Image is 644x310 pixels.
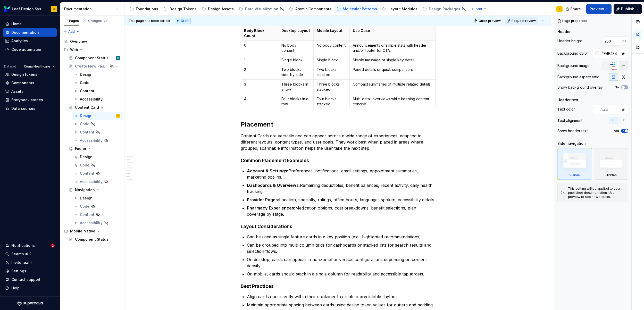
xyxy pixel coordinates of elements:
p: 2 [244,67,275,72]
div: Draft [175,18,191,24]
button: Contact support [3,275,57,284]
div: Component Status [75,55,108,61]
div: CC [117,55,119,61]
a: Code [72,79,122,87]
a: Design Assets [200,5,236,13]
div: Design Assets [208,6,234,12]
div: Text color [557,107,575,112]
div: Page tree [62,37,122,244]
a: DesignS [72,112,122,120]
div: Documentation [11,30,39,35]
p: Single block [281,57,310,63]
span: 2 [51,244,55,248]
a: Design [72,153,122,161]
button: Search ⌘K [3,250,57,258]
a: Footer [67,145,122,153]
div: Content Card [75,105,99,110]
svg: Supernova Logo [17,301,43,306]
p: Align cards consistently within their container to create a predictable rhythm. [247,294,436,300]
button: Leaf Design SystemS [1,3,59,14]
div: Visible [557,148,592,180]
div: Leaf Design System [12,6,45,12]
a: Layout Modules [380,5,420,13]
div: Settings [11,269,26,274]
div: Changes [88,19,108,23]
div: Accessibility [80,138,103,143]
a: Analytics [3,37,57,45]
button: Add [62,28,81,35]
a: Overview [62,37,122,46]
p: No body content [281,43,310,53]
button: Cigna Healthcare [22,63,57,70]
a: Navigation [67,186,122,194]
a: Content [72,128,122,136]
input: Auto [599,49,619,58]
span: 24 [103,19,108,23]
a: Invite team [3,258,57,267]
p: Use Case [353,28,432,33]
span: This page has been edited. [129,19,171,23]
div: Side navigation [557,141,586,146]
div: Pages [64,19,79,23]
a: Foundations [128,5,160,13]
div: Atomic Components [295,6,331,12]
div: Header height [557,38,582,44]
div: Content [80,171,94,176]
button: Publish [614,4,642,14]
p: Body Block Count [244,28,275,38]
a: Design [72,70,122,79]
a: Design [72,194,122,202]
div: Layout Modules [388,6,417,12]
a: Accessibility [72,178,122,186]
div: Design tokens [11,72,37,77]
div: Foundations [136,6,158,12]
div: S [53,7,55,11]
a: Accessibility [72,136,122,145]
a: Content [72,211,122,219]
a: Storybook stories [3,96,57,104]
span: Add [475,7,482,11]
a: Create New Password [67,62,122,70]
div: Code [80,204,89,209]
div: Code [80,163,89,168]
img: 6e787e26-f4c0-4230-8924-624fe4a2d214.png [4,6,10,12]
a: Code [72,161,122,169]
a: Accessibility [72,95,122,103]
div: Contact support [11,277,40,282]
label: Yes [613,129,619,133]
a: Molecular Patterns [334,5,379,13]
strong: Layout Considerations [241,224,292,229]
input: Auto [598,105,619,114]
a: Documentation [3,28,57,37]
p: 0 [244,43,275,48]
div: Help [11,286,20,291]
div: Show header text [557,128,588,133]
strong: Pharmacy Experiences: [247,205,295,211]
div: Data Visualization [245,6,278,12]
p: Two blocks side-by-side [281,67,310,77]
div: Content [80,88,94,94]
div: Notifications [11,243,35,248]
input: Auto [603,36,622,46]
button: Add [469,5,488,13]
a: Code automation [3,45,57,54]
div: Accessibility [80,97,103,102]
div: Design [80,113,93,118]
label: No [615,85,619,89]
strong: Common Placement Examples [241,158,309,163]
p: Can be used as single feature cards in a key position (e.g., highlighted recommendations). [247,234,436,240]
p: Mobile Layout [317,28,346,33]
div: Hidden [606,173,617,177]
div: Header [557,29,571,34]
span: Add [68,30,75,34]
span: Request review [512,19,536,23]
div: Hidden [594,148,629,180]
p: Announcements or simple stats with header and/or footer for CTA. [353,43,432,53]
div: Header text [557,97,578,103]
p: No body content [317,43,346,48]
a: Atomic Components [287,5,333,13]
p: On desktop, cards can appear in horizontal or vertical configurations depending on content density. [247,256,436,269]
a: Components [3,79,57,87]
div: Invite team [11,260,31,265]
a: Content Card [67,103,122,112]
